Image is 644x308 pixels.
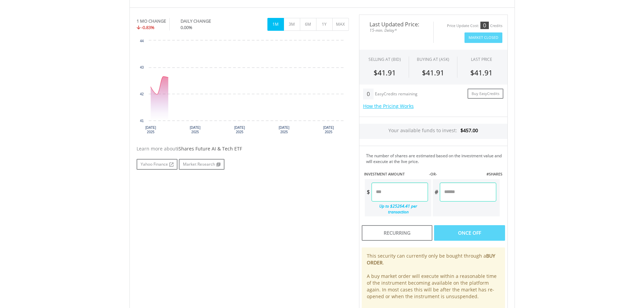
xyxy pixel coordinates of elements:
div: # [433,183,440,202]
div: Credits [490,23,502,28]
text: 44 [140,39,144,43]
label: -OR- [429,171,437,177]
a: Market Research [179,159,224,170]
span: BUYING AT (ASK) [417,56,449,62]
div: 0 [480,22,489,29]
text: [DATE] 2025 [145,126,156,134]
span: $457.00 [460,127,478,134]
label: INVESTMENT AMOUNT [364,171,405,177]
a: How the Pricing Works [363,103,414,109]
span: $41.91 [422,68,444,77]
span: 15-min. Delay* [364,27,428,33]
div: $ [365,183,372,202]
div: Learn more about [137,145,349,152]
button: Market Closed [464,32,502,43]
div: 0 [363,89,374,99]
div: Your available funds to invest: [359,124,507,139]
text: 42 [140,92,144,96]
text: 41 [140,119,144,123]
div: Up to $25264.41 per transaction [365,202,428,216]
div: Price Update Cost: [447,23,479,28]
div: LAST PRICE [471,56,492,62]
button: 1Y [316,18,333,31]
button: 6M [300,18,316,31]
div: The number of shares are estimated based on the investment value and will execute at the live price. [366,153,505,164]
text: [DATE] 2025 [279,126,289,134]
span: $41.91 [470,68,493,77]
button: 3M [284,18,300,31]
div: 1 MO CHANGE [137,18,166,24]
label: #SHARES [486,171,502,177]
text: 43 [140,66,144,69]
a: Buy EasyCredits [468,89,503,99]
div: EasyCredits remaining [375,92,418,97]
text: [DATE] 2025 [190,126,200,134]
span: $41.91 [374,68,396,77]
svg: Interactive chart [137,37,349,139]
text: [DATE] 2025 [323,126,334,134]
div: DAILY CHANGE [181,18,234,24]
button: MAX [332,18,349,31]
div: SELLING AT (BID) [368,56,401,62]
div: Chart. Highcharts interactive chart. [137,37,349,139]
text: [DATE] 2025 [234,126,245,134]
span: iShares Future AI & Tech ETF [177,145,242,152]
div: Once Off [434,225,505,241]
span: 0.00% [181,24,192,30]
span: -0.83% [141,24,154,30]
b: BUY ORDER [367,253,495,266]
button: 1M [267,18,284,31]
div: Recurring [362,225,432,241]
a: Yahoo Finance [137,159,177,170]
span: Last Updated Price: [364,22,428,27]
